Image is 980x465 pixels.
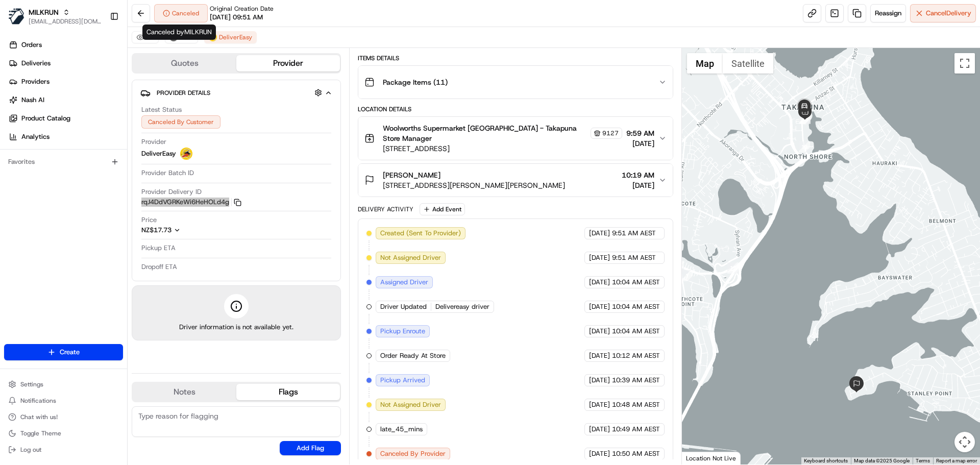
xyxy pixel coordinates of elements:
button: Map camera controls [954,432,975,452]
span: Provider Delivery ID [141,187,202,197]
button: MILKRUNMILKRUN[EMAIL_ADDRESS][DOMAIN_NAME] [4,4,106,29]
div: Location Details [358,105,673,113]
span: Create [60,348,80,357]
a: Analytics [4,129,127,145]
button: Canceled [154,4,208,22]
span: Not Assigned Driver [380,400,441,409]
button: Quotes [133,55,236,71]
button: Toggle fullscreen view [954,53,975,74]
button: Settings [4,377,123,391]
span: Providers [21,77,50,86]
div: 12 [727,262,739,274]
span: [STREET_ADDRESS][PERSON_NAME][PERSON_NAME] [383,180,565,190]
span: Dropoff ETA [141,262,177,272]
span: Price [141,215,157,225]
span: [DATE] 09:51 AM [210,13,263,22]
span: Map data ©2025 Google [854,458,910,463]
span: 10:04 AM AEST [612,278,660,287]
button: [PERSON_NAME][STREET_ADDRESS][PERSON_NAME][PERSON_NAME]10:19 AM[DATE] [358,164,672,197]
button: Show satellite imagery [723,53,773,74]
span: [STREET_ADDRESS] [383,143,622,154]
span: Toggle Theme [20,429,61,437]
span: 10:49 AM AEST [612,425,660,434]
a: Providers [4,74,127,90]
img: MILKRUN [8,8,24,25]
button: Toggle Theme [4,426,123,440]
span: 10:04 AM AEST [612,327,660,336]
a: Nash AI [4,92,127,108]
button: Reassign [870,4,906,22]
span: [DATE] [589,278,610,287]
div: Delivery Activity [358,205,413,213]
span: Log out [20,446,41,454]
span: DeliverEasy [141,149,176,158]
span: [DATE] [589,302,610,311]
button: rqJ4DdVGRKeWi6HeHOLd4g [141,198,241,207]
a: Report a map error [936,458,977,463]
button: Package Items (11) [358,66,672,99]
div: Items Details [358,54,673,62]
img: Google [684,451,718,464]
span: 10:12 AM AEST [612,351,660,360]
button: Chat with us! [4,410,123,424]
span: NZ$17.73 [141,226,171,234]
a: Product Catalog [4,110,127,127]
a: Orders [4,37,127,53]
span: 10:39 AM AEST [612,376,660,385]
span: [DATE] [626,138,654,149]
button: Flags [236,384,340,400]
button: CancelDelivery [910,4,976,22]
div: Favorites [4,154,123,170]
button: Add Flag [280,441,341,455]
span: Provider Details [157,89,210,97]
span: Package Items ( 11 ) [383,77,448,87]
div: 1 [681,270,693,281]
span: Settings [20,380,43,388]
span: [DATE] [589,425,610,434]
span: [EMAIL_ADDRESS][DOMAIN_NAME] [29,17,102,26]
span: DeliverEasy [219,33,252,41]
span: Canceled By Provider [380,449,446,458]
button: Provider [236,55,340,71]
span: Pickup Enroute [380,327,425,336]
span: Assigned Driver [380,278,428,287]
button: Create [4,344,123,360]
span: late_45_mins [380,425,423,434]
span: Provider Batch ID [141,168,194,178]
span: Notifications [20,397,56,405]
button: Notifications [4,394,123,408]
span: Cancel Delivery [926,9,971,18]
span: [DATE] [589,449,610,458]
button: Keyboard shortcuts [804,457,848,464]
span: [PERSON_NAME] [383,170,440,180]
button: Provider Details [140,84,332,101]
button: DeliverEasy [204,31,257,43]
button: All [132,31,159,43]
span: Delivereasy driver [435,302,489,311]
span: [DATE] [589,376,610,385]
img: delivereasy_logo.png [180,148,192,160]
span: Pickup Arrived [380,376,425,385]
span: 9:51 AM AEST [612,253,656,262]
span: Provider [141,137,166,146]
span: Driver Updated [380,302,427,311]
span: [DATE] [589,229,610,238]
span: [DATE] [589,253,610,262]
span: MILKRUN [29,7,59,17]
span: Woolworths Supermarket [GEOGRAPHIC_DATA] - Takapuna Store Manager [383,123,588,143]
span: Canceled by MILKRUN [146,28,212,36]
span: 10:48 AM AEST [612,400,660,409]
span: Analytics [21,132,50,141]
button: NZ$17.73 [141,226,231,235]
a: Deliveries [4,55,127,71]
div: Location Not Live [682,452,741,464]
span: Latest Status [141,105,182,114]
span: 10:50 AM AEST [612,449,660,458]
span: [DATE] [589,351,610,360]
button: Notes [133,384,236,400]
span: [DATE] [622,180,654,190]
span: Reassign [875,9,901,18]
button: Log out [4,443,123,457]
button: Add Event [420,203,465,215]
